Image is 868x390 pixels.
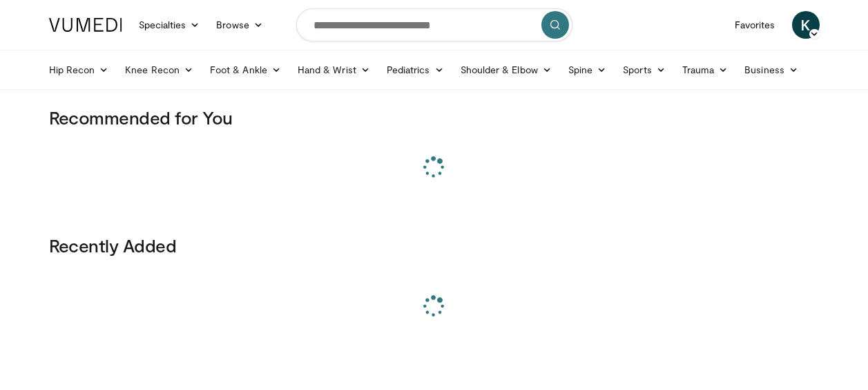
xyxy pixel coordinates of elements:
a: Browse [208,11,271,39]
a: Trauma [674,56,737,84]
a: Business [736,56,807,84]
input: Search topics, interventions [296,8,572,41]
a: Shoulder & Elbow [452,56,560,84]
a: Hip Recon [41,56,117,84]
h3: Recently Added [49,234,820,257]
a: Favorites [726,11,784,39]
a: Foot & Ankle [202,56,289,84]
a: Specialties [131,11,209,39]
a: Sports [615,56,674,84]
img: VuMedi Logo [49,18,122,32]
a: Pediatrics [378,56,452,84]
a: Hand & Wrist [289,56,378,84]
h3: Recommended for You [49,106,820,129]
a: Spine [560,56,615,84]
a: Knee Recon [117,56,202,84]
a: K [792,11,820,39]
